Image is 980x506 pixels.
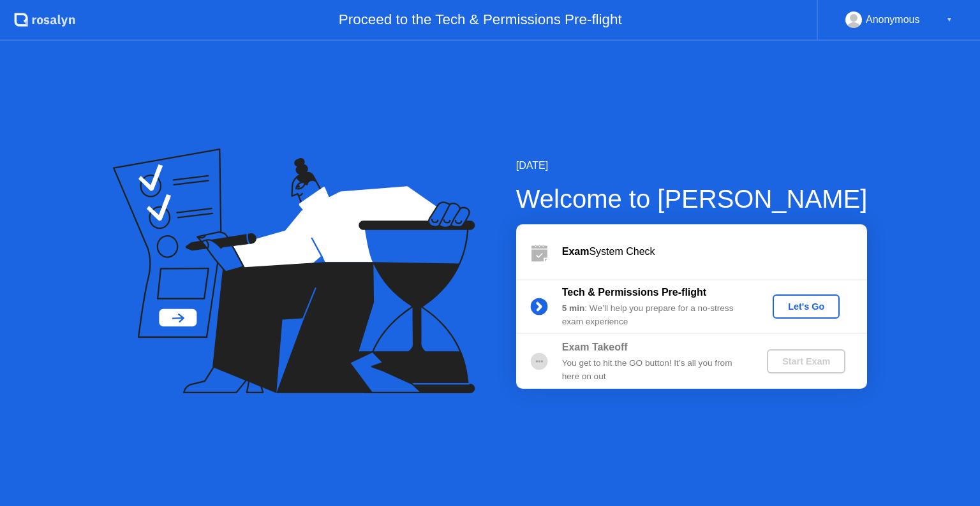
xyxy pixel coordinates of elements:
div: Start Exam [772,356,840,366]
button: Start Exam [767,349,845,373]
button: Let's Go [773,294,840,319]
div: You get to hit the GO button! It’s all you from here on out [562,357,746,383]
div: : We’ll help you prepare for a no-stress exam experience [562,302,746,328]
div: Anonymous [866,11,920,28]
div: Welcome to [PERSON_NAME] [516,180,868,218]
b: Tech & Permissions Pre-flight [562,287,706,298]
div: System Check [562,244,867,259]
div: ▼ [946,11,953,28]
b: 5 min [562,303,585,313]
div: [DATE] [516,158,868,173]
b: Exam Takeoff [562,342,628,352]
div: Let's Go [778,301,835,312]
b: Exam [562,246,590,257]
